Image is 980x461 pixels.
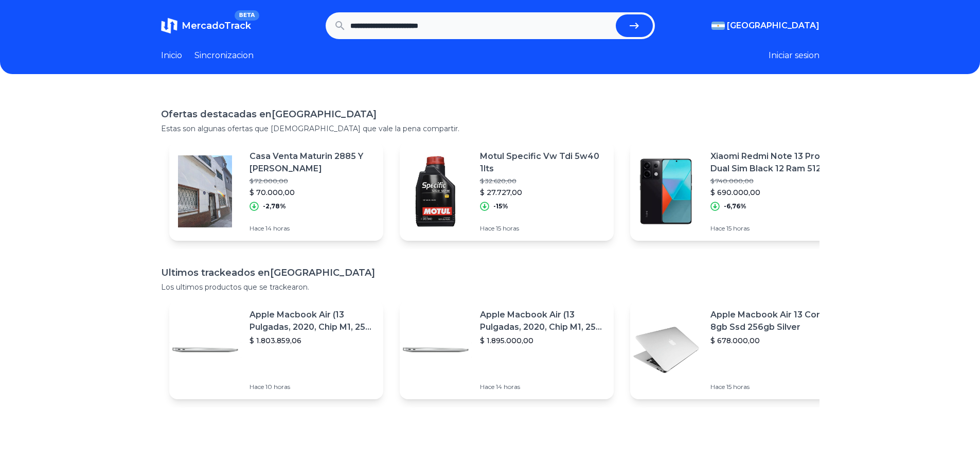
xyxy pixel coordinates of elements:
[235,10,259,21] span: BETA
[710,335,836,346] p: $ 678.000,00
[480,383,605,391] p: Hace 14 horas
[630,155,702,227] img: Featured image
[250,150,375,175] p: Casa Venta Maturin 2885 Y [PERSON_NAME]
[630,314,702,386] img: Featured image
[169,142,383,241] a: Featured imageCasa Venta Maturin 2885 Y [PERSON_NAME]$ 72.000,00$ 70.000,00-2,78%Hace 14 horas
[194,49,254,62] a: Sincronizacion
[250,309,375,333] p: Apple Macbook Air (13 Pulgadas, 2020, Chip M1, 256 Gb De Ssd, 8 Gb De Ram) - Plata
[769,49,819,62] button: Iniciar sesion
[710,383,836,391] p: Hace 15 horas
[727,20,819,32] span: [GEOGRAPHIC_DATA]
[169,314,241,386] img: Featured image
[710,224,836,233] p: Hace 15 horas
[161,282,819,292] p: Los ultimos productos que se trackearon.
[711,22,725,30] img: Argentina
[169,155,241,227] img: Featured image
[250,224,375,233] p: Hace 14 horas
[630,142,844,241] a: Featured imageXiaomi Redmi Note 13 Pro 5g Dual Sim Black 12 Ram 512 Gigas$ 740.000,00$ 690.000,00...
[161,107,819,121] h1: Ofertas destacadas en [GEOGRAPHIC_DATA]
[480,177,605,185] p: $ 32.620,00
[493,202,508,210] p: -15%
[710,309,836,333] p: Apple Macbook Air 13 Core I5 8gb Ssd 256gb Silver
[161,123,819,134] p: Estas son algunas ofertas que [DEMOGRAPHIC_DATA] que vale la pena compartir.
[161,49,182,62] a: Inicio
[711,20,819,32] button: [GEOGRAPHIC_DATA]
[169,300,383,399] a: Featured imageApple Macbook Air (13 Pulgadas, 2020, Chip M1, 256 Gb De Ssd, 8 Gb De Ram) - Plata$...
[250,383,375,391] p: Hace 10 horas
[630,300,844,399] a: Featured imageApple Macbook Air 13 Core I5 8gb Ssd 256gb Silver$ 678.000,00Hace 15 horas
[724,202,746,210] p: -6,76%
[400,300,614,399] a: Featured imageApple Macbook Air (13 Pulgadas, 2020, Chip M1, 256 Gb De Ssd, 8 Gb De Ram) - Plata$...
[480,224,605,233] p: Hace 15 horas
[480,150,605,175] p: Motul Specific Vw Tdi 5w40 1lts
[250,177,375,185] p: $ 72.000,00
[400,142,614,241] a: Featured imageMotul Specific Vw Tdi 5w40 1lts$ 32.620,00$ 27.727,00-15%Hace 15 horas
[480,187,605,198] p: $ 27.727,00
[400,155,472,227] img: Featured image
[710,187,836,198] p: $ 690.000,00
[182,20,251,31] span: MercadoTrack
[161,17,177,34] img: MercadoTrack
[480,335,605,346] p: $ 1.895.000,00
[710,150,836,175] p: Xiaomi Redmi Note 13 Pro 5g Dual Sim Black 12 Ram 512 Gigas
[263,202,286,210] p: -2,78%
[161,265,819,280] h1: Ultimos trackeados en [GEOGRAPHIC_DATA]
[400,314,472,386] img: Featured image
[161,17,251,34] a: MercadoTrackBETA
[480,309,605,333] p: Apple Macbook Air (13 Pulgadas, 2020, Chip M1, 256 Gb De Ssd, 8 Gb De Ram) - Plata
[710,177,836,185] p: $ 740.000,00
[250,187,375,198] p: $ 70.000,00
[250,335,375,346] p: $ 1.803.859,06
